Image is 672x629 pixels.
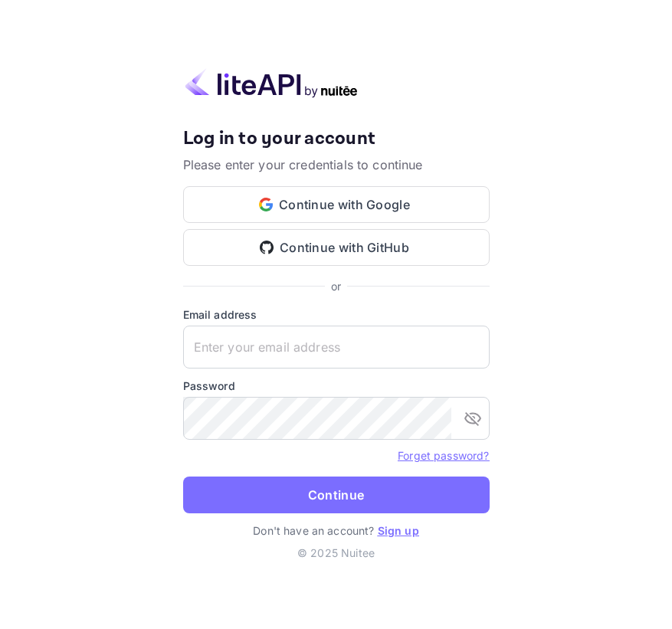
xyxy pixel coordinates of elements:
p: Don't have an account? [183,523,490,539]
button: Continue with GitHub [183,229,490,266]
img: liteapi [183,68,359,98]
label: Password [183,378,490,394]
p: Please enter your credentials to continue [183,156,490,174]
a: Forget password? [398,449,489,462]
h4: Log in to your account [183,127,490,150]
p: © 2025 Nuitee [183,545,490,561]
button: Continue [183,477,490,513]
button: Continue with Google [183,186,490,223]
a: Sign up [378,524,419,537]
p: or [331,278,341,294]
input: Enter your email address [183,326,490,369]
button: toggle password visibility [457,403,488,434]
label: Email address [183,306,490,323]
a: Forget password? [398,447,489,463]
